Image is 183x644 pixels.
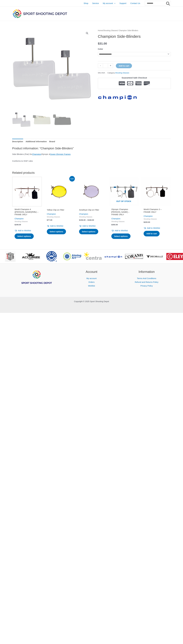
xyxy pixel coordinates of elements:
button: Add to cart [116,63,132,68]
h2: World Champion 3 – FRAME ONLY [144,208,168,213]
span: $ [98,42,100,45]
a: Shooting Glasses [103,30,118,32]
bdi: 220.00 [144,221,150,223]
a: World Champion 3 – FRAME ONLY [144,208,168,214]
aside: Footer Widget 1 [12,269,61,291]
nav: Breadcrumb [98,29,171,32]
a: + [108,63,113,68]
a: Amethyst Clip-on Filter [79,209,104,212]
a: Champion [79,213,88,215]
a: Champion [111,217,120,220]
span: Shooting Glasses [15,220,39,223]
a: Add to Wishlist [79,224,95,228]
a: Add to Wishlist [15,229,31,232]
img: Champion Side-Blinders [12,110,31,129]
h1: Champion Side-Blinders [98,34,171,39]
span: Shooting Glasses [144,218,168,220]
h2: Information [122,269,171,274]
span: $ [111,224,112,226]
img: Champion Side-Blinders - Image 3 [53,110,71,129]
a: Champion [47,213,56,215]
a: Olympic Champion [PERSON_NAME] – FRAME ONLY [111,208,136,217]
h2: Olympic Champion [PERSON_NAME] – FRAME ONLY [111,208,136,216]
p: Copyright © 2025 Sport Shooting Depot [12,300,171,303]
h2: World Champion 4 ([PERSON_NAME]/Rifle) – FRAME ONLY [15,208,39,216]
bdi: 77.00 [47,219,52,221]
span: $ [15,224,16,226]
span: $ [79,219,80,221]
a: Privacy Policy [140,285,153,287]
button: Search [166,1,171,6]
img: Champion Side-Blinders - Image 2 [33,110,51,129]
h2: Yellow Clip-on Filter [47,209,72,211]
a: Add to Wishlist [111,229,128,232]
a: Super-Olympic Frames [50,153,71,155]
legend: Guaranteed Safe Checkout [121,76,148,80]
a: Champion [98,93,138,100]
span: $ [47,219,48,221]
img: Yellow Clip-on Filter [44,177,74,206]
bdi: 350.00 [111,224,118,226]
a: Additional information [26,139,47,144]
a: - [98,63,103,68]
span: N/A [102,72,105,74]
a: Yellow Clip-on Filter [47,209,72,212]
bdi: 31.00 [98,42,107,45]
span: Add to Wishlist [18,229,31,232]
img: World Champion 4 (Archer/Rifle) [12,177,42,206]
a: Orders [88,281,95,283]
img: Olympic Champion Archer [109,177,139,206]
a: Home [98,30,103,32]
bdi: 168.00 [88,219,94,221]
a: Champion [15,217,24,220]
span: – [86,219,87,221]
a: Wishlist [88,285,95,287]
a: Select options for “Olympic Champion Archer - FRAME ONLY” [111,233,131,239]
span: Category: [107,71,129,74]
a: Terms And Conditions [137,277,156,279]
span: Add to Wishlist [50,225,63,227]
nav: Information [122,277,171,288]
span: Out of stock [111,198,137,204]
span: Add to Wishlist [115,229,128,232]
a: Select options for “Yellow Clip-on Filter” [47,229,66,234]
a: Champion [32,153,41,155]
aside: Footer Widget 2 [67,269,116,288]
span: Shooting Glasses [47,216,72,218]
a: Add to Wishlist [144,226,160,230]
h2: Related products [12,171,171,175]
bdi: 249.00 [15,224,21,226]
a: Select options for “Amethyst Clip-on Filter” [79,229,98,234]
span: Add to Wishlist [147,227,160,229]
img: Amethyst clip-on filter [77,177,106,206]
a: Refund and Returns Policy [135,281,158,283]
span: SKU: [98,71,105,74]
span: $ [88,219,89,221]
label: Color [98,48,103,50]
nav: Account [67,277,116,288]
a: Add to cart: “World Champion 3 - FRAME ONLY” [144,231,160,236]
span: Shooting Glasses [79,216,104,218]
span: $ [144,221,145,223]
a: World Champion 4 ([PERSON_NAME]/Rifle) – FRAME ONLY [15,208,39,217]
img: World Champion 3 [141,177,171,206]
span: Shooting Glasses [111,220,136,223]
p: Conforms to ISSF rules [12,159,171,163]
img: Sport Shooting Depot [12,9,68,19]
a: Add to Wishlist [47,224,63,228]
a: Champion [144,215,153,217]
h2: Account [67,269,116,274]
span: Sale! [69,176,75,182]
a: Select options for “World Champion 4 (Archer/Rifle) - FRAME ONLY” [15,233,34,239]
a: Description [12,139,23,144]
img: Champion Side-Blinders [12,29,91,108]
bdi: 156.00 [79,219,86,221]
a: View full-screen image gallery [85,31,90,36]
aside: Footer Widget 3 [122,269,171,288]
h2: Product information: “Champion Side-Blinders” [12,146,171,150]
input: Product quantity [103,63,108,68]
a: Brand [49,139,55,144]
span: Add to Wishlist [82,225,95,227]
a: Out of stock [109,177,139,206]
h2: Amethyst Clip-on Filter [79,209,104,211]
